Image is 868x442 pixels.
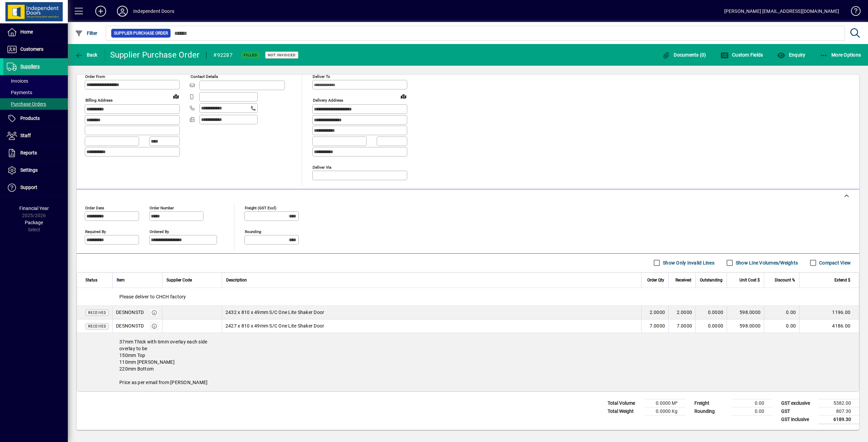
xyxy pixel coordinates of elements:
td: Total Volume [604,399,645,407]
td: 0.00 [764,306,799,319]
mat-label: Required by [85,229,106,234]
span: Invoices [7,78,28,84]
span: Staff [20,133,31,138]
div: DESNONSTD [116,322,144,329]
span: Back [75,52,98,58]
mat-label: Freight (GST excl) [245,205,276,210]
span: Customers [20,46,43,52]
span: Outstanding [700,276,723,284]
span: Reports [20,150,37,155]
td: 0.0000 [695,306,727,319]
td: 0.00 [764,319,799,333]
mat-label: Order date [85,205,104,210]
span: Enquiry [777,52,805,58]
button: Back [73,49,99,61]
td: 7.0000 [641,319,668,333]
a: Invoices [3,75,68,87]
a: Customers [3,41,68,58]
button: Filter [73,27,99,39]
div: Independent Doors [133,6,174,17]
label: Compact View [818,259,851,266]
span: Financial Year [19,206,49,211]
a: Knowledge Base [846,1,860,23]
span: Description [226,276,247,284]
label: Show Only Invalid Lines [662,259,714,266]
a: View on map [171,91,181,102]
app-page-header-button: Back [68,49,105,61]
td: 807.30 [818,407,859,415]
span: 2432 x 810 x 49mm S/C One Lite Shaker Door [225,309,324,316]
td: 2.0000 [641,306,668,319]
td: 598.0000 [727,306,764,319]
a: Home [3,24,68,41]
div: #92287 [213,50,233,61]
a: View on map [398,91,409,102]
span: Package [25,220,43,225]
span: Not Invoiced [268,53,296,57]
span: Item [117,276,125,284]
label: Show Line Volumes/Weights [734,259,798,266]
span: Home [20,29,33,35]
span: Extend $ [834,276,850,284]
td: GST exclusive [778,399,818,407]
td: GST [778,407,818,415]
span: Custom Fields [721,52,763,58]
mat-label: Deliver via [313,165,331,169]
td: Rounding [691,407,732,415]
a: Settings [3,162,68,179]
div: Supplier Purchase Order [110,49,200,60]
td: 7.0000 [668,319,695,333]
td: 0.0000 Kg [645,407,686,415]
span: Order Qty [647,276,664,284]
span: Received [88,324,106,328]
span: More Options [820,52,861,58]
span: Supplier Code [166,276,192,284]
span: Payments [7,90,32,95]
div: DESNONSTD [116,309,144,316]
button: Custom Fields [719,49,765,61]
span: Status [85,276,97,284]
td: Freight [691,399,732,407]
td: 6189.30 [818,415,859,424]
td: 5382.00 [818,399,859,407]
span: Suppliers [20,64,40,69]
td: 1196.00 [799,306,859,319]
span: Received [675,276,691,284]
span: Supplier Purchase Order [114,30,168,37]
span: Documents (0) [662,52,706,58]
span: Discount % [775,276,795,284]
span: Support [20,185,37,190]
button: More Options [818,49,863,61]
span: Purchase Orders [7,101,46,107]
span: 2427 x 810 x 49mm S/C One Lite Shaker Door [225,322,324,329]
mat-label: Rounding [245,229,261,234]
a: Purchase Orders [3,98,68,110]
span: Filter [75,30,98,36]
div: [PERSON_NAME] [EMAIL_ADDRESS][DOMAIN_NAME] [724,6,839,17]
mat-label: Order from [85,74,105,79]
td: GST inclusive [778,415,818,424]
div: 37mm Thick with 6mm overlay each side overlay to be 150mm Top 110mm [PERSON_NAME] 220mm Bottom Pr... [77,333,859,391]
button: Add [90,5,112,17]
mat-label: Order number [150,205,174,210]
span: Products [20,115,40,121]
td: 0.00 [732,399,772,407]
td: 2.0000 [668,306,695,319]
span: Received [88,311,106,315]
a: Reports [3,145,68,162]
td: 0.00 [732,407,772,415]
td: 4186.00 [799,319,859,333]
td: Total Weight [604,407,645,415]
mat-label: Ordered by [150,229,169,234]
button: Enquiry [775,49,807,61]
a: Payments [3,87,68,98]
td: 0.0000 [695,319,727,333]
div: Please deliver to CHCH factory [77,288,859,306]
button: Profile [112,5,133,17]
span: Filled [244,53,257,57]
td: 0.0000 M³ [645,399,686,407]
button: Documents (0) [660,49,708,61]
a: Products [3,110,68,127]
span: Unit Cost $ [739,276,760,284]
td: 598.0000 [727,319,764,333]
